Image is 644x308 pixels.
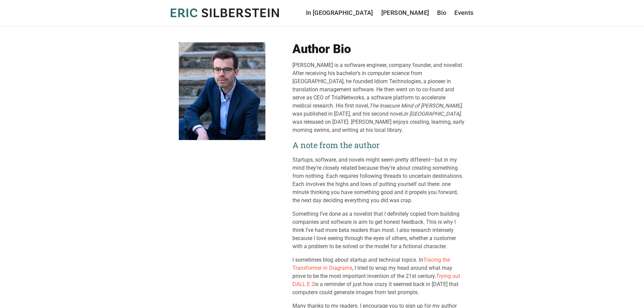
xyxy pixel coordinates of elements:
p: Something I’ve done as a novelist that I definitely copied from building companies and software i... [292,210,466,251]
img: Eric Silberstein [179,42,265,140]
h2: A note from the author [292,140,466,150]
div: [PERSON_NAME] is a software engineer, company founder, and novelist. After receiving his bachelor... [292,61,466,134]
em: The Insecure Mind of [PERSON_NAME] [369,102,461,109]
em: In [GEOGRAPHIC_DATA] [404,111,460,117]
p: I sometimes blog about startup and technical topics. In , I tried to wrap my head around what may... [292,256,466,297]
a: In [GEOGRAPHIC_DATA] [306,8,373,18]
h1: Author Bio [292,42,466,56]
p: Startups, software, and novels might seem pretty different—but in my mind they’re closely related... [292,156,466,205]
a: Bio [437,8,446,18]
a: Events [454,8,473,18]
a: [PERSON_NAME] [381,8,429,18]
